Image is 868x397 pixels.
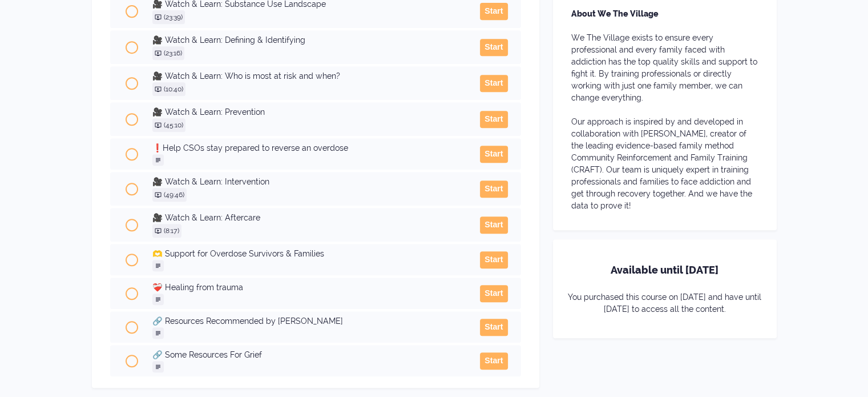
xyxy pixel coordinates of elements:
[466,111,507,128] a: Start
[466,39,507,56] a: Start
[152,315,467,339] a: 🔗 Resources Recommended by [PERSON_NAME]
[571,9,659,18] strong: About We The Village
[480,319,507,336] button: Start
[480,352,507,370] button: Start
[152,349,467,372] a: 🔗 Some Resources For Grief
[466,146,507,163] a: Start
[480,75,507,92] button: Start
[480,285,507,302] button: Start
[152,248,467,271] a: 🫶 Support for Overdose Survivors & Families
[466,285,507,302] a: Start
[571,32,758,104] div: We The Village exists to ensure every professional and every family faced with addiction has the ...
[480,181,507,198] button: Start
[152,315,467,327] h3: 🔗 Resources Recommended by [PERSON_NAME]
[480,216,507,234] button: Start
[571,116,758,212] div: Our approach is inspired by and developed in collaboration with [PERSON_NAME], creator of the lea...
[480,39,507,56] button: Start
[152,248,467,260] h3: 🫶 Support for Overdose Survivors & Families
[152,34,467,46] h3: 🎥 Watch & Learn: Defining & Identifying
[466,251,507,268] a: Start
[152,70,467,96] a: 🎥 Watch & Learn: Who is most at risk and when?(10:40)
[466,75,507,92] a: Start
[565,291,765,315] p: You purchased this course on [DATE] and have until [DATE] to access all the content.
[466,319,507,336] a: Start
[152,106,467,118] h3: 🎥 Watch & Learn: Prevention
[152,282,467,305] a: ❤️‍🩹 Healing from trauma
[466,3,507,20] a: Start
[152,176,467,188] h3: 🎥 Watch & Learn: Intervention
[466,181,507,198] a: Start
[466,216,507,234] a: Start
[152,34,467,60] a: 🎥 Watch & Learn: Defining & Identifying(23:16)
[480,111,507,128] button: Start
[152,176,467,202] a: 🎥 Watch & Learn: Intervention(49:46)
[164,226,179,235] p: ( 8:17 )
[152,106,467,132] a: 🎥 Watch & Learn: Prevention(45:10)
[152,142,467,166] a: ❗Help CSOs stay prepared to reverse an overdose
[164,85,183,94] p: ( 10:40 )
[152,212,467,238] a: 🎥 Watch & Learn: Aftercare(8:17)
[480,251,507,268] button: Start
[480,3,507,20] button: Start
[152,282,467,294] h3: ❤️‍🩹 Healing from trauma
[164,121,183,130] p: ( 45:10 )
[480,146,507,163] button: Start
[152,349,467,361] h3: 🔗 Some Resources For Grief
[152,70,467,82] h3: 🎥 Watch & Learn: Who is most at risk and when?
[152,142,467,154] h3: ❗Help CSOs stay prepared to reverse an overdose
[164,13,183,22] p: ( 23:39 )
[164,49,182,58] p: ( 23:16 )
[152,212,467,224] h3: 🎥 Watch & Learn: Aftercare
[565,262,765,291] h5: Available until [DATE]
[164,190,184,199] p: ( 49:46 )
[466,352,507,370] a: Start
